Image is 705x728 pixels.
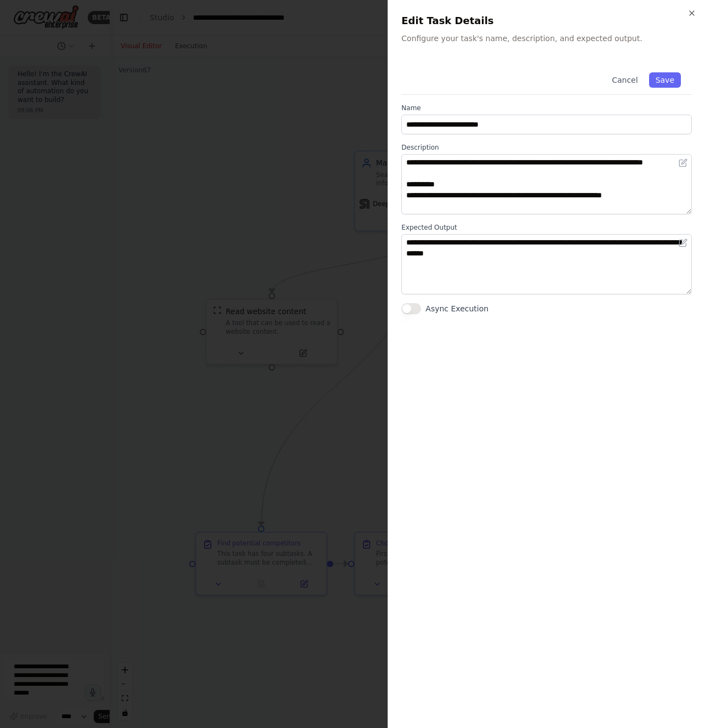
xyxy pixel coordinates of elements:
[605,72,644,88] button: Cancel
[425,303,488,314] label: Async Execution
[649,72,681,88] button: Save
[401,13,692,29] h2: Edit Task Details
[676,156,690,169] button: Open in editor
[401,143,692,152] label: Description
[401,223,692,232] label: Expected Output
[676,236,690,249] button: Open in editor
[401,104,692,112] label: Name
[401,33,692,44] p: Configure your task's name, description, and expected output.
